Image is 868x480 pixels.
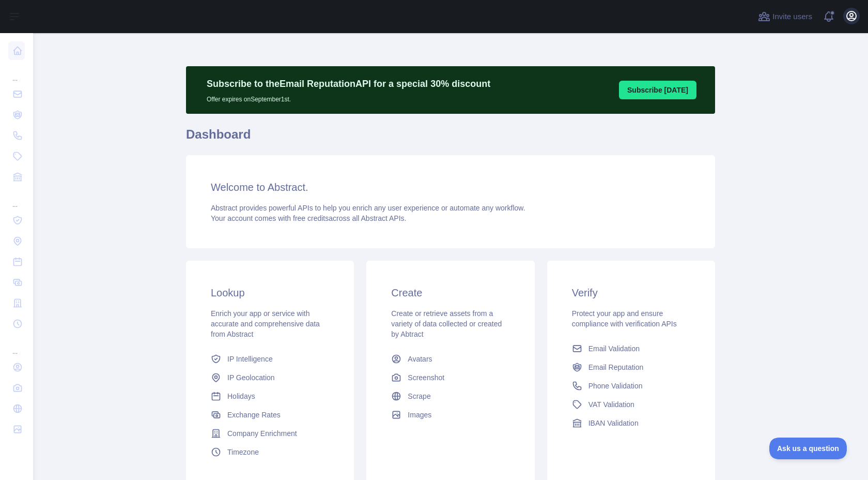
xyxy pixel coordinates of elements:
h3: Create [391,286,509,300]
a: Phone Validation [568,377,694,395]
a: IP Geolocation [207,368,333,387]
span: Company Enrichment [227,428,297,439]
span: IBAN Validation [588,418,639,428]
a: Company Enrichment [207,424,333,443]
span: Timezone [227,447,259,457]
a: Images [387,406,514,424]
p: Offer expires on September 1st. [207,91,490,103]
span: VAT Validation [588,399,634,410]
span: Your account comes with across all Abstract APIs. [211,214,406,222]
span: Protect your app and ensure compliance with verification APIs [572,309,677,328]
span: Email Validation [588,343,640,354]
span: IP Geolocation [227,372,275,383]
a: Email Validation [568,339,694,358]
a: Avatars [387,350,514,368]
span: Screenshot [408,372,444,383]
a: IBAN Validation [568,414,694,432]
a: IP Intelligence [207,350,333,368]
h3: Verify [572,286,690,300]
span: Images [408,410,431,420]
div: ... [8,335,25,356]
span: Holidays [227,391,255,401]
span: IP Intelligence [227,354,273,364]
span: Scrape [408,391,430,401]
a: Timezone [207,443,333,461]
a: Exchange Rates [207,406,333,424]
h3: Lookup [211,286,329,300]
div: ... [8,62,25,83]
a: Email Reputation [568,358,694,377]
iframe: Toggle Customer Support [769,438,847,459]
span: free credits [293,214,329,222]
button: Invite users [756,8,814,25]
span: Phone Validation [588,381,643,391]
div: ... [8,188,25,209]
span: Invite users [772,11,812,23]
span: Enrich your app or service with accurate and comprehensive data from Abstract [211,309,320,338]
span: Exchange Rates [227,410,281,420]
h1: Dashboard [186,126,715,151]
span: Avatars [408,354,432,364]
span: Abstract provides powerful APIs to help you enrich any user experience or automate any workflow. [211,204,525,212]
h3: Welcome to Abstract. [211,180,690,194]
button: Subscribe [DATE] [619,81,696,99]
p: Subscribe to the Email Reputation API for a special 30 % discount [207,77,490,91]
a: Holidays [207,387,333,406]
a: Screenshot [387,368,514,387]
span: Email Reputation [588,362,644,372]
span: Create or retrieve assets from a variety of data collected or created by Abtract [391,309,502,338]
a: VAT Validation [568,395,694,414]
a: Scrape [387,387,514,406]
